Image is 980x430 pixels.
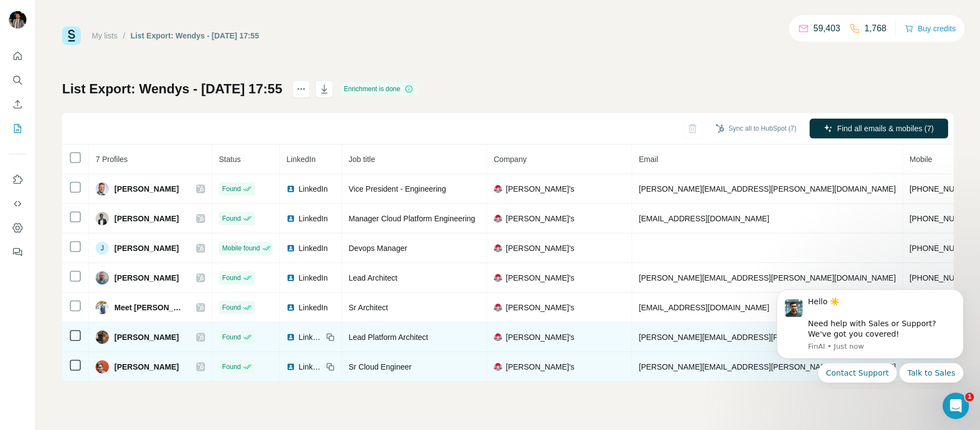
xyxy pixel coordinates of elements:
[9,218,26,238] button: Dashboard
[837,123,934,134] span: Find all emails & mobiles (7)
[222,214,241,224] span: Found
[286,273,295,282] img: LinkedIn logo
[905,21,956,36] button: Buy credits
[96,242,109,255] div: J
[506,272,574,283] span: [PERSON_NAME]'s
[222,332,241,342] span: Found
[348,273,397,282] span: Lead Architect
[506,183,574,194] span: [PERSON_NAME]'s
[639,303,769,312] span: [EMAIL_ADDRESS][DOMAIN_NAME]
[9,194,26,214] button: Use Surfe API
[9,119,26,138] button: My lists
[292,80,310,98] button: actions
[298,272,328,283] span: LinkedIn
[123,30,125,41] li: /
[114,213,179,224] span: [PERSON_NAME]
[298,361,323,372] span: LinkedIn
[348,185,446,193] span: Vice President - Engineering
[506,361,574,372] span: [PERSON_NAME]'s
[943,393,969,419] iframe: Intercom live chat
[286,362,295,371] img: LinkedIn logo
[506,213,574,224] span: [PERSON_NAME]'s
[286,185,295,193] img: LinkedIn logo
[810,119,948,138] button: Find all emails & mobiles (7)
[9,94,26,114] button: Enrich CSV
[348,244,407,253] span: Devops Manager
[506,332,574,343] span: [PERSON_NAME]'s
[114,361,179,372] span: [PERSON_NAME]
[708,120,804,137] button: Sync all to HubSpot (7)
[222,303,241,312] span: Found
[62,26,81,45] img: Surfe Logo
[92,31,118,40] a: My lists
[114,302,185,313] span: Meet [PERSON_NAME]
[96,182,109,196] img: Avatar
[910,185,979,193] span: [PHONE_NUMBER]
[286,214,295,223] img: LinkedIn logo
[760,280,980,389] iframe: Intercom notifications message
[506,302,574,313] span: [PERSON_NAME]'s
[298,332,323,343] span: LinkedIn
[96,212,109,225] img: Avatar
[219,155,241,164] span: Status
[286,303,295,312] img: LinkedIn logo
[494,185,502,193] img: company-logo
[639,273,896,282] span: [PERSON_NAME][EMAIL_ADDRESS][PERSON_NAME][DOMAIN_NAME]
[222,243,260,253] span: Mobile found
[298,183,328,194] span: LinkedIn
[9,70,26,90] button: Search
[965,393,974,401] span: 1
[96,301,109,314] img: Avatar
[9,46,26,66] button: Quick start
[9,170,26,189] button: Use Surfe on LinkedIn
[298,213,328,224] span: LinkedIn
[494,362,502,371] img: company-logo
[348,214,475,223] span: Manager Cloud Platform Engineering
[813,22,840,35] p: 59,403
[348,303,388,312] span: Sr Architect
[62,80,283,98] h1: List Export: Wendys - [DATE] 17:55
[286,155,315,164] span: LinkedIn
[910,214,979,223] span: [PHONE_NUMBER]
[114,272,179,283] span: [PERSON_NAME]
[639,214,769,223] span: [EMAIL_ADDRESS][DOMAIN_NAME]
[494,333,502,342] img: company-logo
[9,11,26,29] img: Avatar
[348,333,428,342] span: Lead Platform Architect
[639,362,896,371] span: [PERSON_NAME][EMAIL_ADDRESS][PERSON_NAME][DOMAIN_NAME]
[222,362,241,372] span: Found
[506,243,574,254] span: [PERSON_NAME]'s
[865,22,887,35] p: 1,768
[114,183,179,194] span: [PERSON_NAME]
[494,214,502,223] img: company-logo
[910,155,932,164] span: Mobile
[910,273,979,282] span: [PHONE_NUMBER]
[96,271,109,284] img: Avatar
[298,243,328,254] span: LinkedIn
[494,273,502,282] img: company-logo
[222,273,241,283] span: Found
[639,333,896,342] span: [PERSON_NAME][EMAIL_ADDRESS][PERSON_NAME][DOMAIN_NAME]
[286,333,295,342] img: LinkedIn logo
[131,30,259,41] div: List Export: Wendys - [DATE] 17:55
[96,360,109,373] img: Avatar
[114,332,179,343] span: [PERSON_NAME]
[494,155,527,164] span: Company
[96,155,128,164] span: 7 Profiles
[9,242,26,262] button: Feedback
[910,244,979,253] span: [PHONE_NUMBER]
[222,184,241,194] span: Found
[494,303,502,312] img: company-logo
[348,362,411,371] span: Sr Cloud Engineer
[348,155,375,164] span: Job title
[298,302,328,313] span: LinkedIn
[286,244,295,253] img: LinkedIn logo
[494,244,502,253] img: company-logo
